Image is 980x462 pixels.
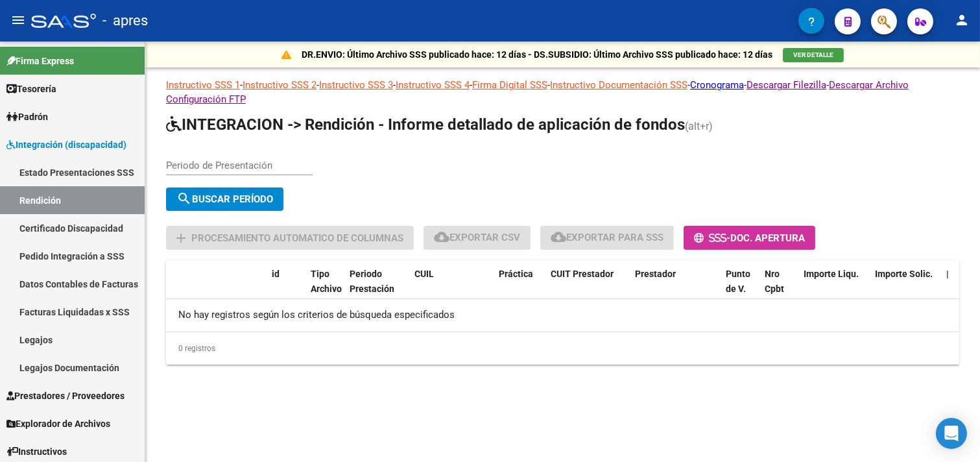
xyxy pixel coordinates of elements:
[6,389,125,403] span: Prestadores / Proveedores
[319,79,393,91] a: Instructivo SSS 3
[166,332,959,365] div: 0 registros
[685,120,713,132] span: (alt+r)
[747,79,826,91] a: Descargar Filezilla
[434,232,520,243] span: Exportar CSV
[6,138,126,152] span: Integración (discapacidad)
[176,193,273,205] span: Buscar Período
[311,269,342,294] span: Tipo Archivo
[551,232,663,243] span: Exportar para SSS
[946,269,949,279] span: |
[166,188,283,211] button: Buscar Período
[793,51,833,58] span: VER DETALLE
[434,229,449,245] mat-icon: cloud_download
[6,82,56,96] span: Tesorería
[936,418,967,449] div: Open Intercom Messenger
[635,269,676,279] span: Prestador
[726,269,750,294] span: Punto de V.
[783,48,844,62] button: VER DETALLE
[350,269,394,294] span: Periodo Prestación
[954,12,970,28] mat-icon: person
[550,79,687,91] a: Instructivo Documentación SSS
[414,269,434,279] span: CUIL
[551,229,566,245] mat-icon: cloud_download
[176,191,192,206] mat-icon: search
[630,260,721,317] datatable-header-cell: Prestador
[694,232,730,244] span: -
[765,269,784,294] span: Nro Cpbt
[191,232,403,244] span: Procesamiento automatico de columnas
[243,79,317,91] a: Instructivo SSS 2
[721,260,759,317] datatable-header-cell: Punto de V.
[272,269,280,279] span: id
[472,79,547,91] a: Firma Digital SSS
[166,299,959,332] div: No hay registros según los criterios de búsqueda especificados
[759,260,798,317] datatable-header-cell: Nro Cpbt
[166,115,685,134] span: INTEGRACION -> Rendición - Informe detallado de aplicación de fondos
[6,54,74,68] span: Firma Express
[424,226,531,250] button: Exportar CSV
[396,79,470,91] a: Instructivo SSS 4
[540,226,674,250] button: Exportar para SSS
[684,226,815,250] button: -Doc. Apertura
[6,444,67,459] span: Instructivos
[551,269,614,279] span: CUIT Prestador
[6,110,48,124] span: Padrón
[166,226,414,250] button: Procesamiento automatico de columnas
[730,232,805,244] span: Doc. Apertura
[305,260,344,317] datatable-header-cell: Tipo Archivo
[302,47,772,62] p: DR.ENVIO: Último Archivo SSS publicado hace: 12 días - DS.SUBSIDIO: Último Archivo SSS publicado ...
[344,260,409,317] datatable-header-cell: Periodo Prestación
[10,12,26,28] mat-icon: menu
[875,269,933,279] span: Importe Solic.
[409,260,494,317] datatable-header-cell: CUIL
[267,260,305,317] datatable-header-cell: id
[499,269,533,279] span: Práctica
[6,417,110,431] span: Explorador de Archivos
[494,260,545,317] datatable-header-cell: Práctica
[545,260,630,317] datatable-header-cell: CUIT Prestador
[870,260,941,317] datatable-header-cell: Importe Solic.
[102,6,148,35] span: - apres
[804,269,859,279] span: Importe Liqu.
[173,230,189,246] mat-icon: add
[166,78,959,106] p: - - - - - - - -
[166,79,240,91] a: Instructivo SSS 1
[690,79,744,91] a: Cronograma
[798,260,870,317] datatable-header-cell: Importe Liqu.
[941,260,954,317] datatable-header-cell: |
